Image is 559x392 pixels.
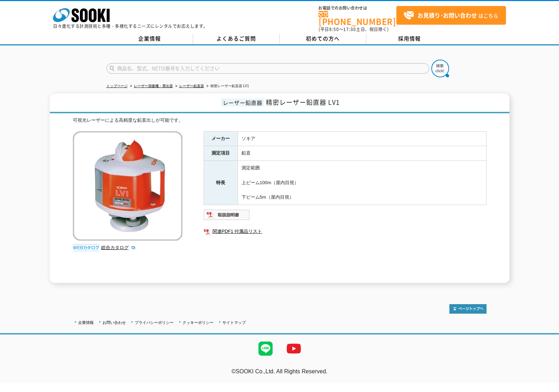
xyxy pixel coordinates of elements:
a: レーザー鉛直器 [179,84,204,88]
th: 測定項目 [204,146,238,161]
span: 初めての方へ [306,35,340,42]
img: トップページへ [449,304,487,314]
img: YouTube [280,334,308,363]
span: 8:50 [329,26,339,32]
td: 測定範囲 上ビーム100m（屋内目視） 下ビーム5m（屋内目視） [238,161,486,205]
a: 企業情報 [78,320,94,325]
img: webカタログ [73,244,99,251]
a: 企業情報 [106,34,193,44]
a: 取扱説明書 [204,214,250,219]
span: お電話でのお問い合わせは [319,6,396,10]
a: サイトマップ [222,320,246,325]
a: テストMail [532,376,559,382]
a: 初めての方へ [280,34,366,44]
p: 日々進化する計測技術と多種・多様化するニーズにレンタルでお応えします。 [53,24,208,28]
a: クッキーポリシー [182,320,214,325]
a: 関連PDF1 付属品リスト [204,227,487,236]
a: お問い合わせ [103,320,126,325]
span: (平日 ～ 土日、祝日除く) [319,26,389,32]
a: レーザー測量機・墨出器 [134,84,173,88]
a: よくあるご質問 [193,34,280,44]
img: 精密レーザー鉛直器 LV1 [73,131,182,241]
div: 可視光レーザーによる高精度な鉛直出しが可能です。 [73,117,487,124]
img: 取扱説明書 [204,209,250,221]
li: 精密レーザー鉛直器 LV1 [205,83,249,90]
strong: お見積り･お問い合わせ [418,11,477,19]
span: レーザー鉛直器 [221,98,264,107]
span: 精密レーザー鉛直器 LV1 [266,97,340,107]
a: 総合カタログ [101,245,136,250]
th: 特長 [204,161,238,205]
a: 採用情報 [366,34,453,44]
td: ソキア [238,131,486,146]
img: btn_search.png [431,60,449,77]
input: 商品名、型式、NETIS番号を入力してください [106,63,429,74]
a: プライバシーポリシー [135,320,174,325]
th: メーカー [204,131,238,146]
a: [PHONE_NUMBER] [319,11,396,25]
span: はこちら [403,10,498,21]
img: LINE [251,334,280,363]
td: 鉛直 [238,146,486,161]
a: トップページ [106,84,128,88]
span: 17:30 [343,26,356,32]
a: お見積り･お問い合わせはこちら [396,6,506,25]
